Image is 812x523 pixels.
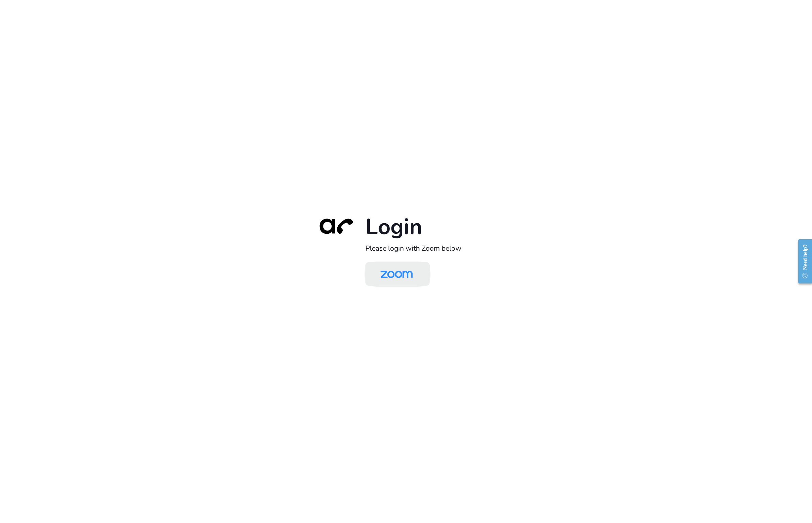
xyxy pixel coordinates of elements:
[373,264,420,286] img: Zoom Logo
[365,213,501,241] h1: Login
[793,234,812,288] iframe: Resource Center
[365,244,501,253] h2: Please login with Zoom below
